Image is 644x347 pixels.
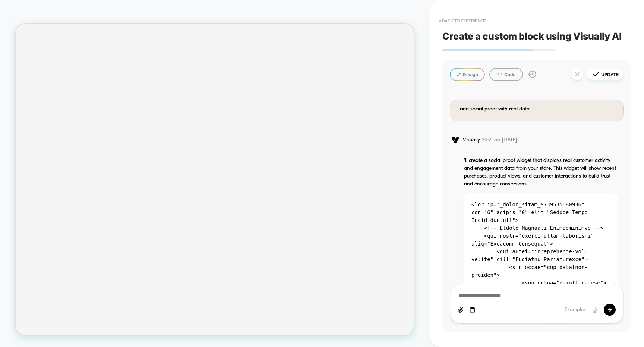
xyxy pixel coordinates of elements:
[435,15,489,27] button: < Back to experience
[450,68,485,81] button: Design
[450,136,461,144] img: Visually logo
[587,69,624,80] button: Update
[460,105,616,113] div: add social proof with real data
[464,157,618,188] p: 'll create a social proof widget that displays real customer activity and engagement data from yo...
[16,24,414,334] iframe: To enrich screen reader interactions, please activate Accessibility in Grammarly extension settings
[463,137,480,143] span: Visually
[565,307,586,313] div: Examples
[489,68,523,81] button: Code
[482,137,517,143] span: 20:21 on [DATE]
[442,31,631,42] span: Create a custom block using Visually AI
